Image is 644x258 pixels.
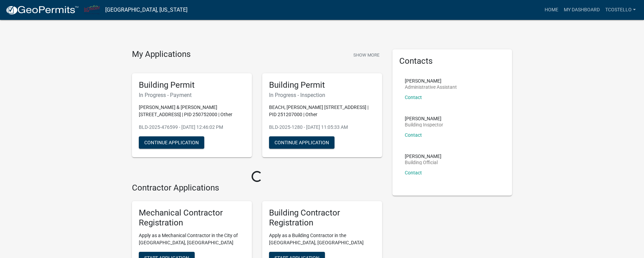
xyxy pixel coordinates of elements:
button: Show More [351,49,382,61]
h4: My Applications [132,49,191,60]
h5: Mechanical Contractor Registration [139,208,245,228]
p: BLD-2025-1280 - [DATE] 11:05:33 AM [269,124,375,131]
p: Building Inspector [405,122,443,127]
button: Continue Application [269,136,335,149]
h5: Building Permit [269,80,375,90]
h5: Contacts [399,56,506,66]
p: [PERSON_NAME] [405,116,443,121]
a: My Dashboard [561,3,603,16]
h6: In Progress - Payment [139,92,245,98]
h5: Building Contractor Registration [269,208,375,228]
a: Contact [405,95,422,100]
a: Home [542,3,561,16]
h4: Contractor Applications [132,183,382,193]
p: BLD-2025-476599 - [DATE] 12:46:02 PM [139,124,245,131]
button: Continue Application [139,136,204,149]
p: [PERSON_NAME] [405,154,441,159]
a: TCostello [603,3,639,16]
p: Administrative Assistant [405,85,457,89]
p: Apply as a Mechanical Contractor in the City of [GEOGRAPHIC_DATA], [GEOGRAPHIC_DATA] [139,232,245,246]
h6: In Progress - Inspection [269,92,375,98]
p: [PERSON_NAME] [405,78,457,83]
h5: Building Permit [139,80,245,90]
p: [PERSON_NAME] & [PERSON_NAME] [STREET_ADDRESS] | PID 250752000 | Other [139,104,245,118]
p: Building Official [405,160,441,165]
img: City of La Crescent, Minnesota [84,5,100,14]
a: Contact [405,132,422,138]
p: Apply as a Building Contractor in the [GEOGRAPHIC_DATA], [GEOGRAPHIC_DATA] [269,232,375,246]
p: BEACH, [PERSON_NAME] [STREET_ADDRESS] | PID 251207000 | Other [269,104,375,118]
a: Contact [405,170,422,175]
a: [GEOGRAPHIC_DATA], [US_STATE] [105,4,187,16]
